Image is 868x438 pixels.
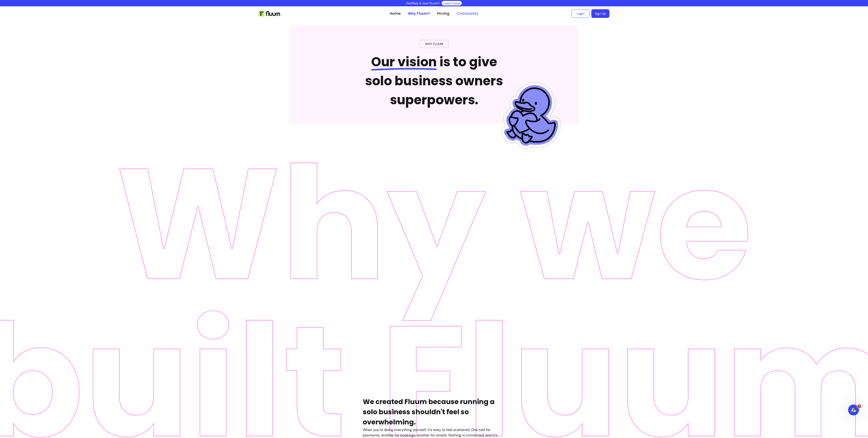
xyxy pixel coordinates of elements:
a: Home [390,11,401,16]
img: Fluum Duck sticker [498,72,569,161]
a: Learn more [443,1,460,5]
a: Login [571,9,590,18]
h4: We created Fluum because running a solo business shouldn't feel so overwhelming. [363,397,505,427]
p: ZenPass is now Fluum ! [406,1,440,5]
a: Pricing [437,11,449,16]
h2: is to give solo business owners superpowers. [358,52,511,109]
a: Why Fluum? [408,11,430,16]
span: 1 [857,405,861,408]
span: WHY FLUUM [423,42,445,46]
a: Community [457,11,478,16]
a: Sign Up [591,9,609,18]
span: Our vision [371,53,437,71]
iframe: Intercom live chat [848,405,859,415]
img: Fluum Logo [259,11,280,17]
